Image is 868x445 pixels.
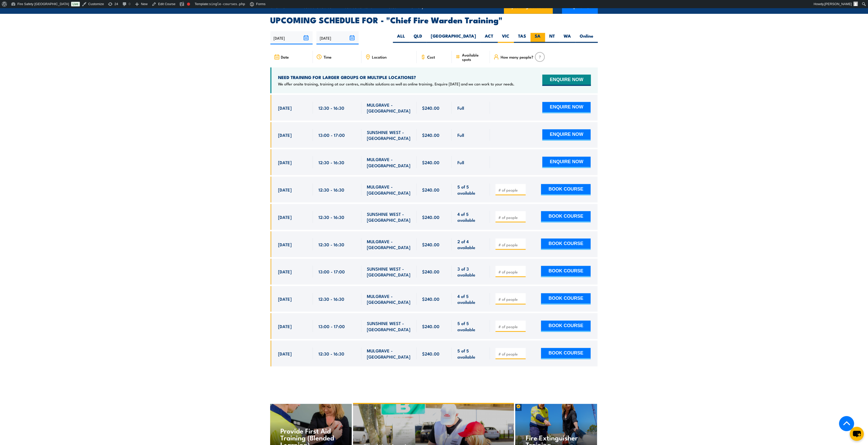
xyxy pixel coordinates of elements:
[422,105,440,111] span: $240.00
[422,214,440,220] span: $240.00
[316,31,359,44] input: To date
[318,214,344,220] span: 12:30 - 16:30
[542,129,591,141] button: ENQUIRE NOW
[422,351,440,357] span: $240.00
[278,351,292,357] span: [DATE]
[422,323,440,329] span: $240.00
[278,74,515,80] h4: NEED TRAINING FOR LARGER GROUPS OR MULTIPLE LOCATIONS?
[542,75,591,86] button: ENQUIRE NOW
[270,16,598,23] h2: UPCOMING SCHEDULE FOR - "Chief Fire Warden Training"
[545,33,559,43] label: NT
[498,33,514,43] label: VIC
[498,297,524,302] input: # of people
[541,266,591,277] button: BOOK COURSE
[427,33,481,43] label: [GEOGRAPHIC_DATA]
[422,187,440,193] span: $240.00
[318,132,345,138] span: 13:00 - 17:00
[457,132,464,138] span: Full
[541,184,591,195] button: BOOK COURSE
[278,105,292,111] span: [DATE]
[541,211,591,222] button: BOOK COURSE
[462,53,486,61] span: Available spots
[457,159,464,165] span: Full
[541,293,591,305] button: BOOK COURSE
[278,269,292,274] span: [DATE]
[576,33,598,43] label: Online
[498,215,524,220] input: # of people
[318,323,345,329] span: 13:00 - 17:00
[457,184,484,196] span: 5 of 5 available
[457,266,484,278] span: 3 of 3 available
[278,132,292,138] span: [DATE]
[427,55,435,59] span: Cost
[278,241,292,247] span: [DATE]
[367,156,411,168] span: MULGRAVE - [GEOGRAPHIC_DATA]
[457,348,484,360] span: 5 of 5 available
[372,55,387,59] span: Location
[187,3,190,6] div: Focus keyphrase not set
[367,238,411,250] span: MULGRAVE - [GEOGRAPHIC_DATA]
[367,348,411,360] span: MULGRAVE - [GEOGRAPHIC_DATA]
[457,293,484,305] span: 4 of 5 available
[318,105,344,111] span: 12:30 - 16:30
[422,269,440,274] span: $240.00
[367,102,411,114] span: MULGRAVE - [GEOGRAPHIC_DATA]
[422,159,440,165] span: $240.00
[559,33,576,43] label: WA
[318,187,344,193] span: 12:30 - 16:30
[541,239,591,250] button: BOOK COURSE
[422,296,440,302] span: $240.00
[278,187,292,193] span: [DATE]
[498,187,524,193] input: # of people
[481,33,498,43] label: ACT
[498,324,524,329] input: # of people
[850,427,864,441] button: chat-button
[367,320,411,332] span: SUNSHINE WEST - [GEOGRAPHIC_DATA]
[498,269,524,274] input: # of people
[457,105,464,111] span: Full
[278,296,292,302] span: [DATE]
[422,241,440,247] span: $240.00
[541,348,591,359] button: BOOK COURSE
[514,33,531,43] label: TAS
[367,266,411,278] span: SUNSHINE WEST - [GEOGRAPHIC_DATA]
[367,129,411,141] span: SUNSHINE WEST - [GEOGRAPHIC_DATA]
[278,81,515,86] p: We offer onsite training, training at our centres, multisite solutions as well as online training...
[531,33,545,43] label: SA
[270,31,313,44] input: From date
[498,351,524,357] input: # of people
[393,33,410,43] label: ALL
[498,242,524,247] input: # of people
[457,211,484,223] span: 4 of 5 available
[278,214,292,220] span: [DATE]
[542,102,591,113] button: ENQUIRE NOW
[457,238,484,250] span: 2 of 4 available
[825,2,852,6] span: [PERSON_NAME]
[318,269,345,274] span: 13:00 - 17:00
[410,33,427,43] label: QLD
[318,296,344,302] span: 12:30 - 16:30
[318,159,344,165] span: 12:30 - 16:30
[324,55,332,59] span: Time
[542,157,591,168] button: ENQUIRE NOW
[281,55,289,59] span: Date
[278,323,292,329] span: [DATE]
[501,55,533,59] span: How many people?
[318,351,344,357] span: 12:30 - 16:30
[457,320,484,332] span: 5 of 5 available
[541,321,591,332] button: BOOK COURSE
[71,2,80,6] a: Live
[422,132,440,138] span: $240.00
[367,184,411,196] span: MULGRAVE - [GEOGRAPHIC_DATA]
[367,293,411,305] span: MULGRAVE - [GEOGRAPHIC_DATA]
[318,241,344,247] span: 12:30 - 16:30
[209,2,245,6] span: single-courses.php
[367,211,411,223] span: SUNSHINE WEST - [GEOGRAPHIC_DATA]
[278,159,292,165] span: [DATE]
